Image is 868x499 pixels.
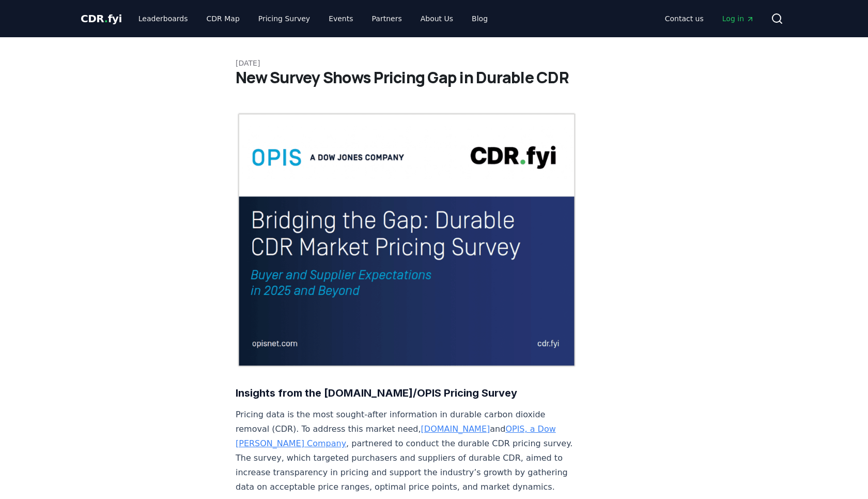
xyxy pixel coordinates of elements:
a: CDR Map [198,9,248,28]
strong: Insights from the [DOMAIN_NAME]/OPIS Pricing Survey [236,387,517,399]
a: Contact us [657,9,712,28]
a: Blog [463,9,496,28]
span: . [104,12,108,25]
a: Pricing Survey [250,9,318,28]
a: CDR.fyi [81,11,122,26]
p: Pricing data is the most sought-after information in durable carbon dioxide removal (CDR). To add... [236,407,578,494]
nav: Main [657,9,763,28]
a: Leaderboards [130,9,196,28]
span: CDR fyi [81,12,122,25]
span: Log in [722,13,754,24]
a: Partners [364,9,410,28]
h1: New Survey Shows Pricing Gap in Durable CDR [236,68,632,87]
img: blog post image [236,112,578,368]
a: Log in [714,9,763,28]
a: Events [320,9,361,28]
nav: Main [130,9,496,28]
a: [DOMAIN_NAME] [421,424,490,434]
p: [DATE] [236,58,632,68]
a: About Us [412,9,461,28]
